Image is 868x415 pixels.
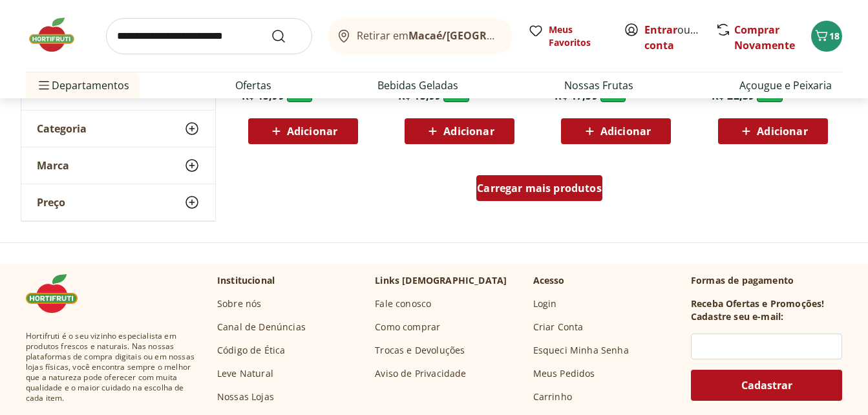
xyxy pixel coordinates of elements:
a: Criar Conta [533,321,584,334]
a: Nossas Lojas [217,390,274,403]
a: Código de Ética [217,344,285,357]
a: Entrar [644,23,677,37]
p: Acesso [533,274,565,287]
span: Retirar em [357,30,500,41]
span: Cadastrar [741,380,792,390]
button: Adicionar [718,118,828,144]
button: Submit Search [271,28,302,44]
a: Carrinho [533,390,572,403]
span: Adicionar [757,126,807,136]
a: Carregar mais produtos [476,175,602,206]
a: Ofertas [235,78,271,93]
a: Aviso de Privacidade [375,367,466,380]
a: Trocas e Devoluções [375,344,465,357]
span: ou [644,22,702,53]
p: Formas de pagamento [691,274,842,287]
span: Departamentos [36,70,129,101]
a: Bebidas Geladas [377,78,458,93]
span: Hortifruti é o seu vizinho especialista em produtos frescos e naturais. Nas nossas plataformas de... [26,331,196,403]
span: Preço [37,196,65,209]
button: Retirar emMacaé/[GEOGRAPHIC_DATA] [328,18,513,54]
span: Adicionar [287,126,337,136]
p: Links [DEMOGRAPHIC_DATA] [375,274,507,287]
a: Sobre nós [217,297,261,310]
button: Menu [36,70,52,101]
a: Meus Pedidos [533,367,595,380]
a: Esqueci Minha Senha [533,344,629,357]
button: Carrinho [811,21,842,52]
a: Canal de Denúncias [217,321,306,334]
span: 18 [829,30,840,42]
img: Hortifruti [26,274,90,313]
span: Adicionar [600,126,651,136]
button: Adicionar [405,118,514,144]
p: Institucional [217,274,275,287]
button: Marca [21,147,215,184]
span: Carregar mais produtos [477,183,602,193]
h3: Receba Ofertas e Promoções! [691,297,824,310]
a: Nossas Frutas [564,78,633,93]
input: search [106,18,312,54]
a: Criar conta [644,23,715,52]
button: Adicionar [561,118,671,144]
b: Macaé/[GEOGRAPHIC_DATA] [408,28,553,43]
a: Açougue e Peixaria [739,78,832,93]
span: Adicionar [443,126,494,136]
a: Fale conosco [375,297,431,310]
button: Cadastrar [691,370,842,401]
button: Categoria [21,111,215,147]
a: Leve Natural [217,367,273,380]
span: Marca [37,159,69,172]
h3: Cadastre seu e-mail: [691,310,783,323]
img: Hortifruti [26,16,90,54]
span: Meus Favoritos [549,23,608,49]
a: Meus Favoritos [528,23,608,49]
span: Categoria [37,122,87,135]
a: Comprar Novamente [734,23,795,52]
a: Como comprar [375,321,440,334]
a: Login [533,297,557,310]
button: Preço [21,184,215,220]
button: Adicionar [248,118,358,144]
